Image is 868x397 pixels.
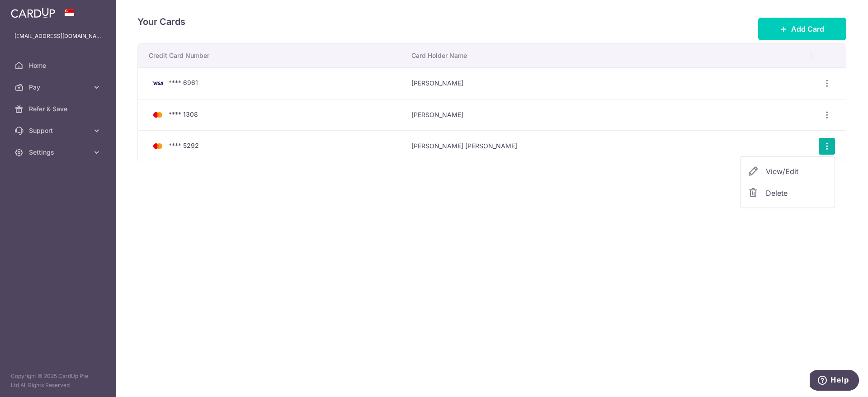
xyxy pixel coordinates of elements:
[404,130,811,162] td: [PERSON_NAME] [PERSON_NAME]
[810,370,859,392] iframe: Opens a widget where you can find more information
[741,182,835,204] a: Delete
[14,32,101,41] p: [EMAIL_ADDRESS][DOMAIN_NAME]
[29,61,89,70] span: Home
[766,188,827,198] span: Delete
[149,78,167,89] img: Bank Card
[21,6,39,14] span: Help
[404,44,811,67] th: Card Holder Name
[404,99,811,131] td: [PERSON_NAME]
[149,109,167,120] img: Bank Card
[791,24,824,34] span: Add Card
[29,126,89,135] span: Support
[29,83,89,92] span: Pay
[137,14,185,29] h4: Your Cards
[149,141,167,151] img: Bank Card
[404,67,811,99] td: [PERSON_NAME]
[138,44,404,67] th: Credit Card Number
[29,148,89,157] span: Settings
[11,7,55,18] img: CardUp
[29,104,89,113] span: Refer & Save
[758,18,846,40] button: Add Card
[766,166,827,177] span: View/Edit
[741,161,835,182] a: View/Edit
